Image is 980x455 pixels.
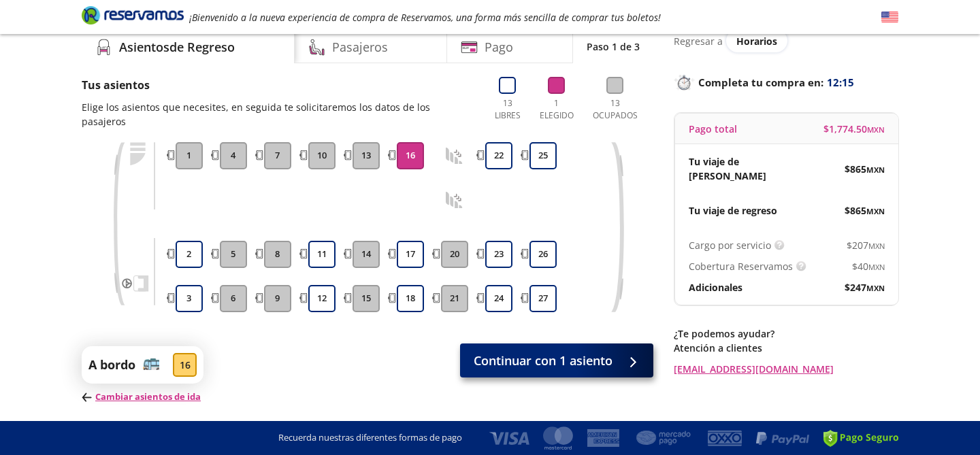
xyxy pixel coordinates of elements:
[220,285,247,312] button: 6
[460,343,653,377] button: Continuar con 1 asiento
[867,124,885,135] small: MXN
[264,142,291,169] button: 7
[868,262,885,272] small: MXN
[397,241,424,268] button: 17
[397,142,424,169] button: 16
[529,142,557,169] button: 25
[353,241,380,268] button: 14
[173,353,197,377] div: 16
[689,238,771,252] p: Cargo por servicio
[485,285,512,312] button: 24
[189,11,661,24] em: ¡Bienvenido a la nueva experiencia de compra de Reservamos, una forma más sencilla de comprar tus...
[845,280,885,294] span: $ 247
[485,241,512,268] button: 23
[264,285,291,312] button: 9
[82,390,203,404] p: Cambiar asientos de ida
[529,241,557,268] button: 26
[529,285,557,312] button: 27
[485,142,512,169] button: 22
[176,142,203,169] button: 1
[689,122,737,136] p: Pago total
[441,241,468,268] button: 20
[308,142,336,169] button: 10
[674,362,898,376] a: [EMAIL_ADDRESS][DOMAIN_NAME]
[852,259,885,273] span: $ 40
[82,5,184,29] a: Brand Logo
[689,203,777,218] p: Tu viaje de regreso
[587,97,643,122] p: 13 Ocupados
[474,352,612,370] span: Continuar con 1 asiento
[689,154,787,183] p: Tu viaje de [PERSON_NAME]
[847,238,885,252] span: $ 207
[220,142,247,169] button: 4
[332,38,388,56] h4: Pasajeros
[674,326,898,341] p: ¿Te podemos ayudar?
[689,280,742,294] p: Adicionales
[176,241,203,268] button: 2
[845,203,885,218] span: $ 865
[353,285,380,312] button: 15
[82,100,475,129] p: Elige los asientos que necesites, en seguida te solicitaremos los datos de los pasajeros
[278,431,462,445] p: Recuerda nuestras diferentes formas de pago
[441,285,468,312] button: 21
[308,285,336,312] button: 12
[866,283,885,293] small: MXN
[823,122,885,136] span: $ 1,774.50
[587,39,640,54] p: Paso 1 de 3
[868,241,885,251] small: MXN
[845,162,885,176] span: $ 865
[866,165,885,175] small: MXN
[220,241,247,268] button: 5
[827,75,854,90] span: 12:15
[536,97,577,122] p: 1 Elegido
[88,356,135,374] p: A bordo
[397,285,424,312] button: 18
[736,35,777,48] span: Horarios
[866,206,885,216] small: MXN
[119,38,235,56] h4: Asientos de Regreso
[308,241,336,268] button: 11
[674,29,898,52] div: Regresar a ver horarios
[881,9,898,26] button: English
[485,38,513,56] h4: Pago
[674,73,898,92] p: Completa tu compra en :
[82,5,184,25] i: Brand Logo
[689,259,793,273] p: Cobertura Reservamos
[264,241,291,268] button: 8
[82,77,475,93] p: Tus asientos
[674,341,898,355] p: Atención a clientes
[353,142,380,169] button: 13
[489,97,526,122] p: 13 Libres
[674,34,723,48] p: Regresar a
[176,285,203,312] button: 3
